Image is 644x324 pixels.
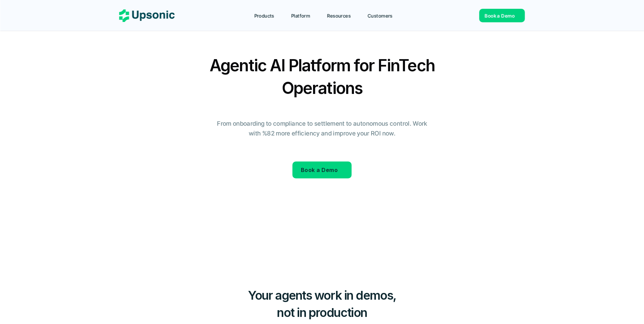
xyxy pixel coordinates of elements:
span: Book a Demo [485,13,515,19]
p: Customers [368,12,393,19]
span: Your agents work in demos, [248,288,396,303]
h2: Agentic AI Platform for FinTech Operations [204,54,440,99]
a: Book a Demo [479,9,525,22]
p: Products [254,12,274,19]
span: not in production [277,305,367,320]
a: Book a Demo [292,161,352,178]
a: Products [250,9,285,22]
p: Platform [291,12,310,19]
span: Book a Demo [301,167,338,173]
p: From onboarding to compliance to settlement to autonomous control. Work with %82 more efficiency ... [212,119,432,139]
p: Resources [327,12,351,19]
